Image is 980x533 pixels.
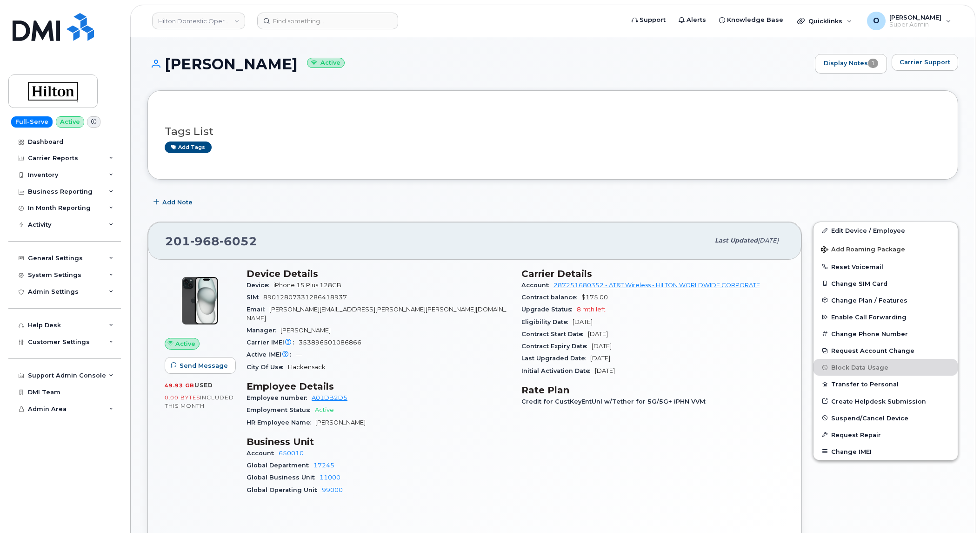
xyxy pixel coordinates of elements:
span: 0.00 Bytes [165,394,200,401]
span: Send Message [180,361,228,370]
button: Send Message [165,357,236,374]
h3: Device Details [247,268,510,279]
span: Carrier Support [900,58,950,67]
a: 17245 [313,462,334,469]
span: 8 mth left [577,306,606,313]
span: — [296,351,302,358]
span: 968 [190,234,220,248]
h3: Employee Details [247,381,510,392]
span: Active [315,406,334,413]
button: Add Roaming Package [813,239,958,258]
span: Eligibility Date [521,318,573,325]
h3: Tags List [165,126,941,137]
span: used [194,382,213,389]
a: Display Notes1 [815,54,887,74]
span: Contract Expiry Date [521,343,592,350]
span: Global Department [247,462,313,469]
span: [DATE] [595,367,615,374]
button: Suspend/Cancel Device [813,410,958,426]
a: 650010 [279,450,304,457]
button: Add Note [147,194,200,210]
button: Change IMEI [813,443,958,460]
a: A01DB2D5 [312,394,347,401]
span: [DATE] [758,237,779,244]
button: Request Account Change [813,342,958,359]
h3: Carrier Details [521,268,785,279]
h3: Business Unit [247,436,510,447]
span: [DATE] [588,331,608,337]
span: 49.93 GB [165,382,194,389]
span: Contract balance [521,294,581,301]
h3: Rate Plan [521,385,785,396]
span: Initial Activation Date [521,367,595,374]
span: Contract Start Date [521,331,588,337]
button: Reset Voicemail [813,258,958,275]
span: HR Employee Name [247,419,315,426]
span: Device [247,282,273,289]
span: 1 [868,59,878,68]
a: Create Helpdesk Submission [813,393,958,410]
span: [PERSON_NAME] [315,419,366,426]
span: $175.00 [581,294,608,301]
img: iPhone_15_Black.png [172,273,228,329]
span: included this month [165,394,234,409]
span: Last Upgraded Date [521,355,590,362]
h1: [PERSON_NAME] [147,56,810,72]
a: Edit Device / Employee [813,222,958,239]
span: 201 [165,234,257,248]
span: Add Roaming Package [821,246,905,255]
span: Account [521,282,553,289]
span: Email [247,306,269,313]
span: Manager [247,327,280,334]
a: 287251680352 - AT&T Wireless - HILTON WORLDWIDE CORPORATE [553,282,760,289]
span: SIM [247,294,263,301]
a: 99000 [322,486,343,493]
span: 353896501086866 [299,339,361,346]
span: iPhone 15 Plus 128GB [273,282,341,289]
span: City Of Use [247,364,288,371]
span: Active [175,339,195,348]
span: Active IMEI [247,351,296,358]
span: Account [247,450,279,457]
span: 89012807331286418937 [263,294,347,301]
span: Global Operating Unit [247,486,322,493]
button: Enable Call Forwarding [813,309,958,325]
button: Change Plan / Features [813,292,958,309]
button: Block Data Usage [813,359,958,376]
span: Employment Status [247,406,315,413]
button: Transfer to Personal [813,376,958,392]
span: Global Business Unit [247,474,320,481]
button: Request Repair [813,426,958,443]
span: Suspend/Cancel Device [831,414,908,421]
button: Change Phone Number [813,325,958,342]
span: Enable Call Forwarding [831,314,907,321]
span: Carrier IMEI [247,339,299,346]
small: Active [307,58,345,68]
span: [PERSON_NAME][EMAIL_ADDRESS][PERSON_NAME][PERSON_NAME][DOMAIN_NAME] [247,306,506,321]
span: Credit for CustKeyEntUnl w/Tether for 5G/5G+ iPHN VVM [521,398,710,405]
span: [DATE] [592,343,612,350]
a: Add tags [165,142,212,153]
span: Change Plan / Features [831,297,907,304]
span: Upgrade Status [521,306,577,313]
span: [DATE] [573,318,593,325]
a: 11000 [320,474,340,481]
span: Hackensack [288,364,326,371]
button: Change SIM Card [813,275,958,292]
span: [DATE] [590,355,610,362]
span: Last updated [715,237,758,244]
span: 6052 [220,234,257,248]
span: Employee number [247,394,312,401]
span: [PERSON_NAME] [280,327,331,334]
button: Carrier Support [892,54,958,71]
span: Add Note [162,198,193,207]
